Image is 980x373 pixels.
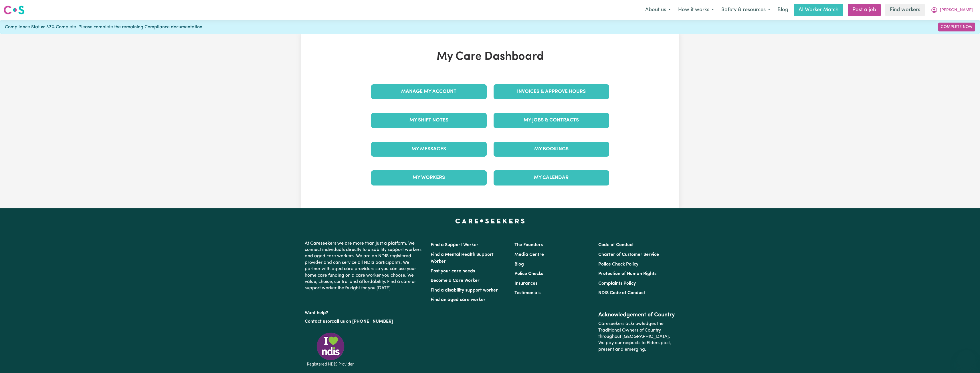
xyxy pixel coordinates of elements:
a: Find an aged care worker [431,298,486,302]
a: Police Check Policy [598,262,638,267]
a: Become a Care Worker [431,278,480,283]
a: Manage My Account [371,84,487,99]
a: My Messages [371,142,487,157]
a: Police Checks [514,272,543,276]
img: Careseekers logo [3,5,25,15]
a: call us on [PHONE_NUMBER] [332,319,393,324]
a: My Calendar [494,170,609,185]
a: Complaints Policy [598,281,636,286]
a: Insurances [514,281,537,286]
button: My Account [927,4,977,16]
a: Find a disability support worker [431,288,498,293]
a: My Bookings [494,142,609,157]
h2: Acknowledgement of Country [598,312,675,318]
img: Registered NDIS provider [305,332,356,367]
a: Blog [774,4,792,16]
span: [PERSON_NAME] [940,7,973,13]
a: NDIS Code of Conduct [598,291,645,295]
p: Careseekers acknowledges the Traditional Owners of Country throughout [GEOGRAPHIC_DATA]. We pay o... [598,318,675,355]
button: Safety & resources [718,4,774,16]
a: Find a Mental Health Support Worker [431,252,494,264]
a: Charter of Customer Service [598,252,659,257]
a: Media Centre [514,252,544,257]
a: My Shift Notes [371,113,487,128]
p: Want help? [305,308,424,316]
a: Invoices & Approve Hours [494,84,609,99]
span: Compliance Status: 33% Complete. Please complete the remaining Compliance documentation. [5,24,203,31]
a: My Workers [371,170,487,185]
a: AI Worker Match [794,4,843,16]
a: Careseekers home page [455,219,525,223]
a: Complete Now [938,23,975,31]
p: or [305,316,424,327]
button: About us [642,4,674,16]
a: Find workers [885,4,925,16]
a: Blog [514,262,524,267]
a: Contact us [305,319,327,324]
a: Post a job [848,4,881,16]
p: At Careseekers we are more than just a platform. We connect individuals directly to disability su... [305,238,424,294]
a: Post your care needs [431,269,475,274]
a: Testimonials [514,291,541,295]
a: Careseekers logo [3,3,25,17]
a: Code of Conduct [598,243,634,247]
a: Protection of Human Rights [598,272,656,276]
a: My Jobs & Contracts [494,113,609,128]
button: How it works [674,4,718,16]
a: Find a Support Worker [431,243,478,247]
h1: My Care Dashboard [368,50,613,64]
a: The Founders [514,243,543,247]
iframe: Button to launch messaging window [957,350,975,368]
